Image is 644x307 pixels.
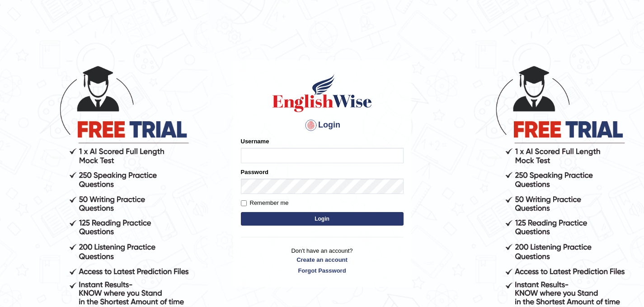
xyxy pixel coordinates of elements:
[241,200,247,206] input: Remember me
[241,266,404,275] a: Forgot Password
[241,212,404,226] button: Login
[241,137,269,146] label: Username
[271,73,374,113] img: Logo of English Wise sign in for intelligent practice with AI
[241,198,289,208] label: Remember me
[241,246,404,274] p: Don't have an account?
[241,168,268,176] label: Password
[241,118,404,132] h4: Login
[241,255,404,264] a: Create an account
